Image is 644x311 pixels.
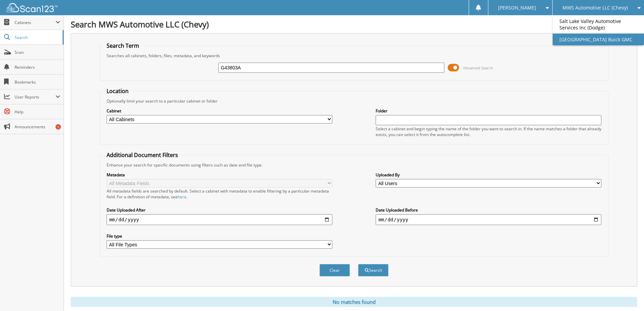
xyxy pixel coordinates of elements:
[15,35,59,40] span: Search
[15,124,60,130] span: Announcements
[376,108,601,114] label: Folder
[71,19,637,30] h1: Search MWS Automotive LLC (Chevy)
[376,172,601,178] label: Uploaded By
[107,233,332,239] label: File type
[553,15,644,34] a: Salt Lake Valley Automotive Services Inc (Dodge)
[15,79,60,85] span: Bookmarks
[15,94,55,100] span: User Reports
[7,3,58,12] img: scan123-logo-white.svg
[103,53,605,59] div: Searches all cabinets, folders, files, metadata, and keywords
[376,126,601,137] div: Select a cabinet and begin typing the name of the folder you want to search in. If the name match...
[463,65,493,70] span: Advanced Search
[103,87,132,95] legend: Location
[103,162,605,168] div: Enhance your search for specific documents using filters such as date and file type.
[319,264,350,276] button: Clear
[15,109,60,115] span: Help
[71,297,637,307] div: No matches found
[376,207,601,213] label: Date Uploaded Before
[103,151,181,159] legend: Additional Document Filters
[15,64,60,70] span: Reminders
[358,264,388,276] button: Search
[15,49,60,55] span: Scan
[55,124,61,130] div: 1
[553,34,644,45] a: [GEOGRAPHIC_DATA] Buick GMC
[15,20,55,25] span: Cabinets
[562,6,628,10] span: MWS Automotive LLC (Chevy)
[498,6,536,10] span: [PERSON_NAME]
[107,207,332,213] label: Date Uploaded After
[103,42,142,49] legend: Search Term
[107,172,332,178] label: Metadata
[376,214,601,225] input: end
[107,214,332,225] input: start
[103,98,605,104] div: Optionally limit your search to a particular cabinet or folder
[107,188,332,200] div: All metadata fields are searched by default. Select a cabinet with metadata to enable filtering b...
[178,194,186,200] a: here
[107,108,332,114] label: Cabinet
